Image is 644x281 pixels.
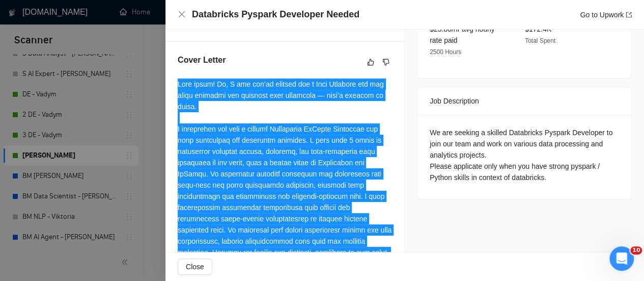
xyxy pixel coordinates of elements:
[192,8,359,21] h4: Databricks Pyspark Developer Needed
[609,246,634,271] iframe: Intercom live chat
[178,10,186,18] span: close
[430,48,461,56] span: 2500 Hours
[178,259,212,275] button: Close
[580,11,632,19] a: Go to Upworkexport
[626,12,632,18] span: export
[367,58,374,66] span: like
[430,127,619,183] div: We are seeking a skilled Databricks Pyspark Developer to join our team and work on various data p...
[525,37,555,44] span: Total Spent
[430,87,619,115] div: Job Description
[186,261,204,272] span: Close
[380,56,392,68] button: dislike
[178,10,186,19] button: Close
[178,54,226,66] h5: Cover Letter
[630,246,642,254] span: 10
[382,58,389,66] span: dislike
[365,56,377,68] button: like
